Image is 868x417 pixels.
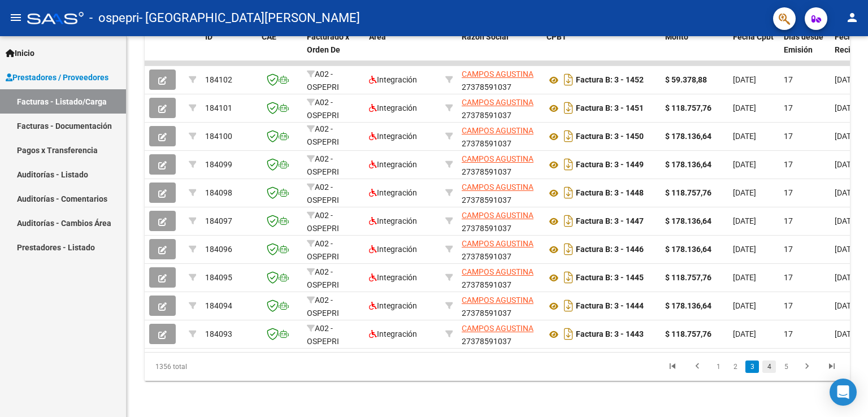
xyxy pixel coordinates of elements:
[369,32,386,41] span: Area
[205,75,232,84] span: 184102
[835,329,858,338] span: [DATE]
[784,132,793,141] span: 17
[6,47,34,59] span: Inicio
[728,25,779,75] datatable-header-cell: Fecha Cpbt
[139,6,360,31] span: - [GEOGRAPHIC_DATA][PERSON_NAME]
[733,75,756,84] span: [DATE]
[262,32,276,41] span: CAE
[462,32,509,41] span: Razón Social
[665,301,711,310] strong: $ 178.136,64
[687,360,708,373] a: go to previous page
[307,98,339,120] span: A02 - OSPEPRI
[369,329,417,338] span: Integración
[561,127,576,145] i: Descargar documento
[369,188,417,197] span: Integración
[462,294,537,318] div: 27378591037
[762,360,776,373] a: 4
[546,32,567,41] span: CPBT
[462,181,537,205] div: 27378591037
[576,217,644,226] strong: Factura B: 3 - 1447
[576,330,644,339] strong: Factura B: 3 - 1443
[561,212,576,230] i: Descargar documento
[462,209,537,233] div: 27378591037
[462,153,537,176] div: 27378591037
[710,357,727,376] li: page 1
[369,216,417,225] span: Integración
[576,76,644,85] strong: Factura B: 3 - 1452
[835,132,858,141] span: [DATE]
[784,103,793,112] span: 17
[307,154,339,176] span: A02 - OSPEPRI
[462,296,533,305] span: CAMPOS AGUSTINA
[778,357,795,376] li: page 5
[462,96,537,120] div: 27378591037
[307,124,339,146] span: A02 - OSPEPRI
[576,273,644,283] strong: Factura B: 3 - 1445
[835,216,858,225] span: [DATE]
[369,301,417,310] span: Integración
[835,160,858,169] span: [DATE]
[462,237,537,261] div: 27378591037
[462,322,537,346] div: 27378591037
[745,360,759,373] a: 3
[369,132,417,141] span: Integración
[665,132,711,141] strong: $ 178.136,64
[733,216,756,225] span: [DATE]
[665,32,688,41] span: Monto
[89,6,139,31] span: - ospepri
[205,329,232,338] span: 184093
[784,75,793,84] span: 17
[733,188,756,197] span: [DATE]
[733,160,756,169] span: [DATE]
[364,25,441,75] datatable-header-cell: Area
[845,11,859,24] mat-icon: person
[307,32,349,54] span: Facturado x Orden De
[733,245,756,254] span: [DATE]
[307,183,339,205] span: A02 - OSPEPRI
[205,273,232,282] span: 184095
[733,103,756,112] span: [DATE]
[665,245,711,254] strong: $ 178.136,64
[665,329,711,338] strong: $ 118.757,76
[462,69,533,79] span: CAMPOS AGUSTINA
[462,126,533,135] span: CAMPOS AGUSTINA
[835,273,858,282] span: [DATE]
[665,160,711,169] strong: $ 178.136,64
[462,211,533,220] span: CAMPOS AGUSTINA
[733,32,774,41] span: Fecha Cpbt
[369,103,417,112] span: Integración
[821,360,843,373] a: go to last page
[561,297,576,315] i: Descargar documento
[462,124,537,148] div: 27378591037
[257,25,302,75] datatable-header-cell: CAE
[462,68,537,92] div: 27378591037
[835,103,858,112] span: [DATE]
[711,360,725,373] a: 1
[205,132,232,141] span: 184100
[784,329,793,338] span: 17
[796,360,818,373] a: go to next page
[369,75,417,84] span: Integración
[462,183,533,192] span: CAMPOS AGUSTINA
[462,98,533,107] span: CAMPOS AGUSTINA
[462,239,533,248] span: CAMPOS AGUSTINA
[302,25,364,75] datatable-header-cell: Facturado x Orden De
[784,216,793,225] span: 17
[205,32,212,41] span: ID
[761,357,778,376] li: page 4
[662,360,683,373] a: go to first page
[307,69,339,92] span: A02 - OSPEPRI
[830,379,857,406] div: Open Intercom Messenger
[561,325,576,343] i: Descargar documento
[205,103,232,112] span: 184101
[661,25,728,75] datatable-header-cell: Monto
[307,296,339,318] span: A02 - OSPEPRI
[779,360,793,373] a: 5
[369,273,417,282] span: Integración
[561,268,576,286] i: Descargar documento
[561,240,576,258] i: Descargar documento
[784,245,793,254] span: 17
[576,132,644,141] strong: Factura B: 3 - 1450
[733,273,756,282] span: [DATE]
[779,25,830,75] datatable-header-cell: Días desde Emisión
